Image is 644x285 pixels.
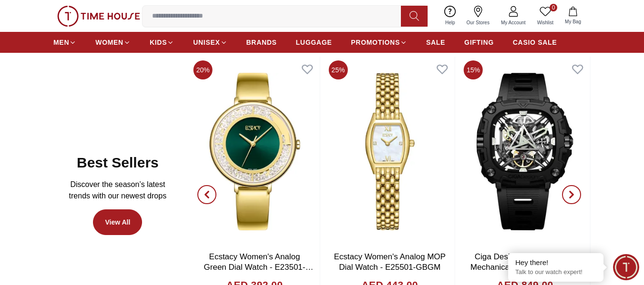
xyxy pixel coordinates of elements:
h2: Best Sellers [77,154,159,171]
img: Ecstacy Women's Analog Green Dial Watch - E23501-GBGG [190,57,320,247]
span: SALE [426,38,445,47]
p: Discover the season’s latest trends with our newest drops [61,179,174,202]
div: Hey there! [515,258,596,267]
span: 15% [464,60,483,79]
img: Ciga Design X Series Men's Mechanical Black Dial Watch - X051-BB01- W5B [460,57,590,247]
a: SALE [426,34,445,51]
img: Ecstacy Women's Analog MOP Dial Watch - E25501-GBGM [325,57,455,247]
span: LUGGAGE [296,38,332,47]
a: Ecstacy Women's Analog Green Dial Watch - E23501-GBGG [204,252,314,282]
img: ... [57,6,140,27]
button: My Bag [559,5,587,27]
span: Wishlist [533,19,557,26]
span: KIDS [150,38,167,47]
a: CASIO SALE [513,34,557,51]
a: GIFTING [464,34,494,51]
a: LUGGAGE [296,34,332,51]
span: BRANDS [246,38,277,47]
span: GIFTING [464,38,494,47]
span: WOMEN [95,38,123,47]
a: UNISEX [193,34,227,51]
a: Help [440,4,461,28]
a: PROMOTIONS [351,34,407,51]
a: Ecstacy Women's Analog MOP Dial Watch - E25501-GBGM [334,252,445,272]
a: Our Stores [461,4,495,28]
span: 0 [550,4,557,11]
a: MEN [53,34,76,51]
span: PROMOTIONS [351,38,400,47]
div: Chat Widget [613,254,639,280]
a: View All [93,209,142,235]
span: Our Stores [463,19,493,26]
a: 0Wishlist [532,4,559,28]
a: KIDS [150,34,174,51]
span: My Bag [561,18,585,25]
span: Help [441,19,459,26]
span: UNISEX [193,38,220,47]
span: 25% [328,60,348,79]
a: BRANDS [246,34,277,51]
span: MEN [53,38,69,47]
span: CASIO SALE [513,38,557,47]
p: Talk to our watch expert! [515,268,596,276]
span: My Account [497,19,530,26]
a: WOMEN [95,34,131,51]
a: Ciga Design X Series Men's Mechanical Black Dial Watch - X051-BB01- W5B [470,252,585,282]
